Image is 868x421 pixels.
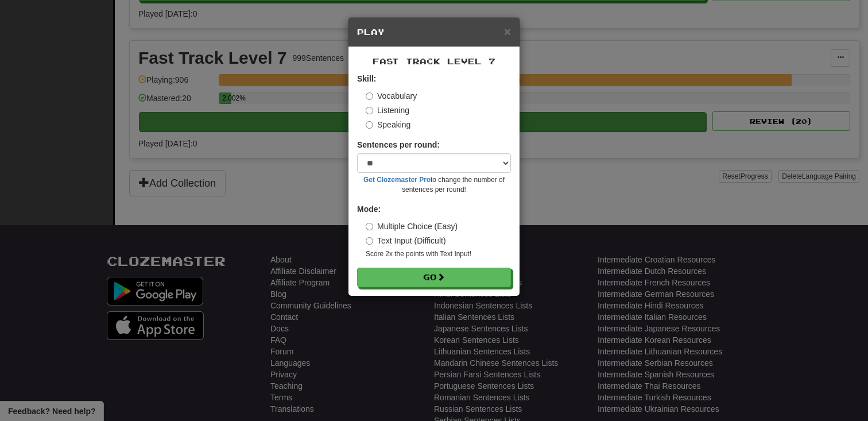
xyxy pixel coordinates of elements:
[357,204,381,214] strong: Mode:
[363,176,431,184] a: Get Clozemaster Pro
[504,25,511,37] button: Close
[357,26,511,38] h5: Play
[373,56,495,66] span: Fast Track Level 7
[366,237,373,245] input: Text Input (Difficult)
[357,268,511,287] button: Go
[357,175,511,195] small: to change the number of sentences per round!
[366,235,446,246] label: Text Input (Difficult)
[366,107,373,114] input: Listening
[504,25,511,38] span: ×
[357,74,376,83] strong: Skill:
[366,105,409,116] label: Listening
[366,90,417,102] label: Vocabulary
[357,139,440,150] label: Sentences per round:
[366,221,458,232] label: Multiple Choice (Easy)
[366,92,373,100] input: Vocabulary
[366,249,511,259] small: Score 2x the points with Text Input !
[366,121,373,129] input: Speaking
[366,119,410,130] label: Speaking
[366,223,373,230] input: Multiple Choice (Easy)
